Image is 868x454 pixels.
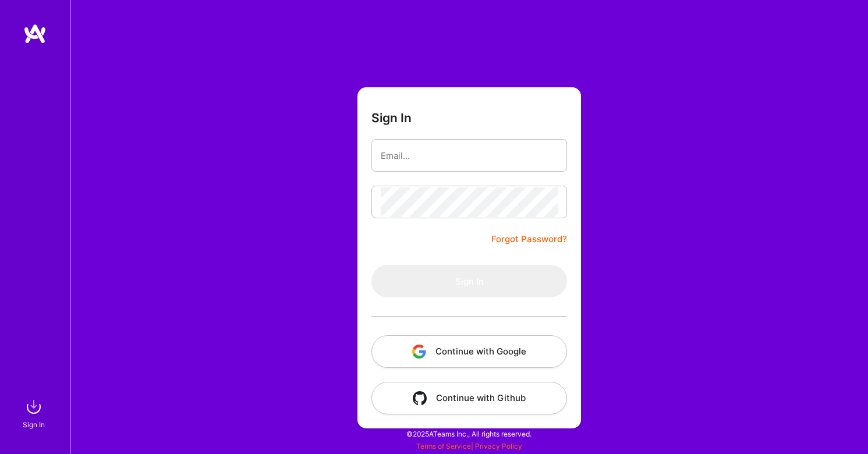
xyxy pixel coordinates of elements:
[371,265,567,297] button: Sign In
[475,442,522,451] a: Privacy Policy
[24,395,45,431] a: sign inSign In
[416,442,522,451] span: |
[23,23,47,44] img: logo
[416,442,471,451] a: Terms of Service
[22,395,45,418] img: sign in
[70,419,868,448] div: © 2025 ATeams Inc., All rights reserved.
[371,382,567,414] button: Continue with Github
[412,345,426,359] img: icon
[413,391,427,405] img: icon
[491,232,567,246] a: Forgot Password?
[371,335,567,368] button: Continue with Google
[23,418,45,431] div: Sign In
[381,141,558,171] input: Email...
[371,111,412,125] h3: Sign In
